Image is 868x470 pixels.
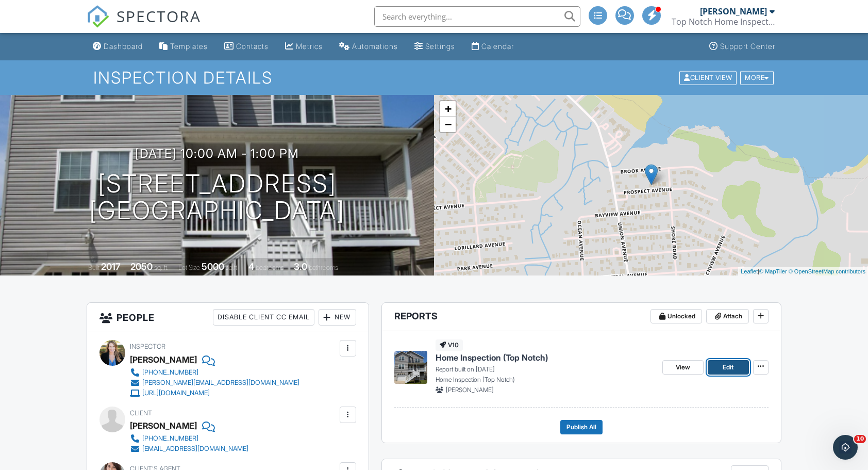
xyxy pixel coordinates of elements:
[101,261,121,272] div: 2017
[178,264,200,271] span: Lot Size
[741,268,758,274] a: Leaflet
[142,379,299,387] div: [PERSON_NAME][EMAIL_ADDRESS][DOMAIN_NAME]
[679,71,737,85] div: Client View
[294,261,307,272] div: 3.0
[130,409,152,417] span: Client
[468,37,518,56] a: Calendar
[738,267,868,276] div: |
[425,42,455,51] div: Settings
[281,37,327,56] a: Metrics
[116,5,201,27] span: SPECTORA
[202,261,224,272] div: 5000
[256,264,284,271] span: bedrooms
[155,37,212,56] a: Templates
[130,388,299,398] a: [URL][DOMAIN_NAME]
[720,42,775,51] div: Support Center
[759,268,787,274] a: © MapTiler
[154,264,169,271] span: sq. ft.
[789,268,865,274] a: © OpenStreetMap contributors
[854,435,866,443] span: 10
[352,42,398,51] div: Automations
[87,303,368,332] h3: People
[87,14,201,36] a: SPECTORA
[130,418,197,433] div: [PERSON_NAME]
[89,170,345,225] h1: [STREET_ADDRESS] [GEOGRAPHIC_DATA]
[236,42,269,51] div: Contacts
[130,433,248,444] a: [PHONE_NUMBER]
[833,435,858,460] iframe: Intercom live chat
[335,37,402,56] a: Automations (Advanced)
[87,5,109,28] img: The Best Home Inspection Software - Spectora
[226,264,239,271] span: sq.ft.
[130,343,165,350] span: Inspector
[705,37,779,56] a: Support Center
[440,101,456,117] a: Zoom in
[678,73,739,81] a: Client View
[130,444,248,454] a: [EMAIL_ADDRESS][DOMAIN_NAME]
[130,261,153,272] div: 2050
[319,309,356,326] div: New
[248,261,254,272] div: 4
[130,378,299,388] a: [PERSON_NAME][EMAIL_ADDRESS][DOMAIN_NAME]
[142,445,248,453] div: [EMAIL_ADDRESS][DOMAIN_NAME]
[213,309,314,326] div: Disable Client CC Email
[142,389,210,397] div: [URL][DOMAIN_NAME]
[309,264,338,271] span: bathrooms
[130,367,299,378] a: [PHONE_NUMBER]
[93,69,775,87] h1: Inspection Details
[220,37,273,56] a: Contacts
[410,37,459,56] a: Settings
[170,42,208,51] div: Templates
[440,117,456,132] a: Zoom out
[88,264,99,271] span: Built
[142,434,198,443] div: [PHONE_NUMBER]
[89,37,147,56] a: Dashboard
[740,71,774,85] div: More
[104,42,143,51] div: Dashboard
[672,17,775,27] div: Top Notch Home Inspection
[296,42,323,51] div: Metrics
[135,147,299,160] h3: [DATE] 10:00 am - 1:00 pm
[700,6,767,17] div: [PERSON_NAME]
[374,6,580,27] input: Search everything...
[142,368,198,377] div: [PHONE_NUMBER]
[130,352,197,367] div: [PERSON_NAME]
[481,42,514,51] div: Calendar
